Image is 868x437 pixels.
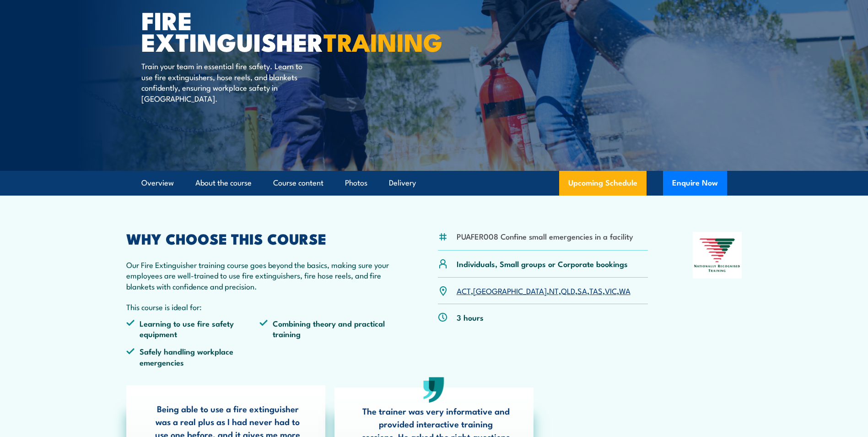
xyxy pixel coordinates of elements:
a: About the course [195,171,252,195]
li: Combining theory and practical training [259,318,393,339]
a: Course content [273,171,323,195]
li: Safely handling workplace emergencies [126,346,260,367]
h2: WHY CHOOSE THIS COURSE [126,232,394,245]
a: QLD [561,285,575,296]
a: SA [577,285,587,296]
h1: Fire Extinguisher [141,9,367,52]
li: Learning to use fire safety equipment [126,318,260,339]
a: VIC [605,285,617,296]
a: Upcoming Schedule [559,171,647,196]
a: ACT [457,285,471,296]
p: Train your team in essential fire safety. Learn to use fire extinguishers, hose reels, and blanke... [141,60,308,104]
a: Overview [141,171,174,195]
p: Individuals, Small groups or Corporate bookings [457,258,628,269]
a: NT [549,285,559,296]
strong: TRAINING [323,22,442,60]
li: PUAFER008 Confine small emergencies in a facility [457,231,633,241]
a: WA [619,285,631,296]
a: Photos [345,171,367,195]
a: TAS [589,285,603,296]
button: Enquire Now [663,171,727,196]
p: Our Fire Extinguisher training course goes beyond the basics, making sure your employees are well... [126,259,394,291]
a: [GEOGRAPHIC_DATA] [473,285,547,296]
p: This course is ideal for: [126,301,394,312]
a: Delivery [389,171,416,195]
p: 3 hours [457,312,484,322]
p: , , , , , , , [457,285,631,296]
img: Nationally Recognised Training logo. [693,232,742,279]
